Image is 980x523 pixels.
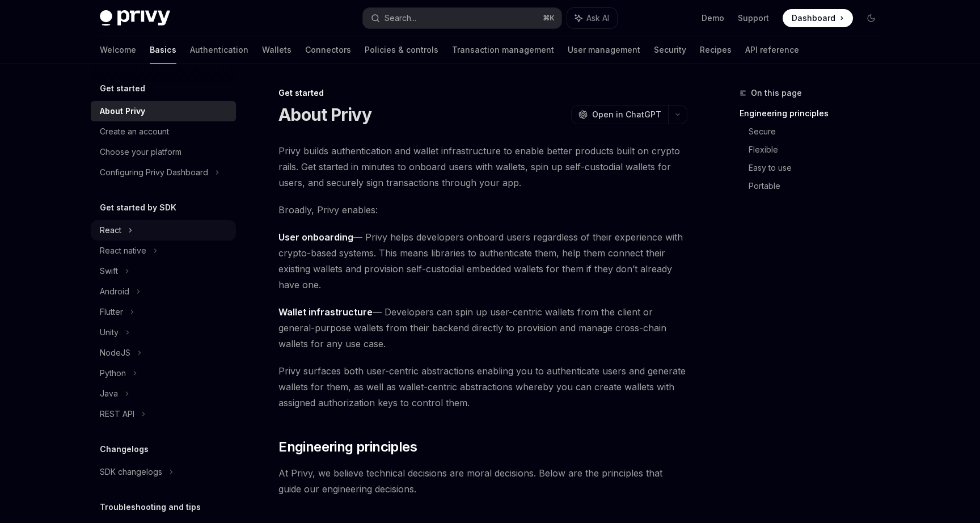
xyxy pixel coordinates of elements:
a: Authentication [190,36,248,64]
div: Search... [385,11,416,25]
div: Configuring Privy Dashboard [100,166,208,179]
strong: User onboarding [278,231,353,243]
div: Java [100,387,118,400]
div: Android [100,285,129,298]
span: ⌘ K [543,14,555,23]
h5: Changelogs [100,442,149,456]
a: Welcome [100,36,136,64]
a: Portable [749,177,889,195]
div: SDK changelogs [100,465,162,479]
a: Support [738,12,769,24]
img: dark logo [100,10,170,26]
a: Basics [150,36,176,64]
h5: Get started by SDK [100,201,176,214]
h5: Get started [100,82,145,95]
span: Broadly, Privy enables: [278,202,687,218]
h5: Troubleshooting and tips [100,500,201,514]
a: Demo [702,12,724,24]
div: Choose your platform [100,145,181,159]
a: User management [568,36,640,64]
span: Engineering principles [278,438,417,456]
div: Get started [278,87,687,99]
span: On this page [751,86,802,100]
h1: About Privy [278,104,371,125]
strong: Wallet infrastructure [278,306,373,318]
a: Easy to use [749,159,889,177]
div: NodeJS [100,346,130,360]
a: Dashboard [783,9,853,27]
span: Ask AI [586,12,609,24]
a: Wallets [262,36,292,64]
span: Privy surfaces both user-centric abstractions enabling you to authenticate users and generate wal... [278,363,687,411]
a: Transaction management [452,36,554,64]
a: Recipes [700,36,732,64]
a: Secure [749,123,889,141]
span: — Privy helps developers onboard users regardless of their experience with crypto-based systems. ... [278,229,687,293]
a: Policies & controls [365,36,438,64]
div: React native [100,244,146,258]
div: Flutter [100,305,123,319]
a: Engineering principles [740,104,889,123]
button: Open in ChatGPT [571,105,668,124]
button: Ask AI [567,8,617,28]
div: About Privy [100,104,145,118]
button: Search...⌘K [363,8,561,28]
a: About Privy [91,101,236,121]
div: Python [100,366,126,380]
a: Create an account [91,121,236,142]
div: REST API [100,407,134,421]
button: Toggle dark mode [862,9,880,27]
span: Privy builds authentication and wallet infrastructure to enable better products built on crypto r... [278,143,687,191]
div: React [100,223,121,237]
div: Unity [100,326,119,339]
a: Choose your platform [91,142,236,162]
div: Create an account [100,125,169,138]
span: Open in ChatGPT [592,109,661,120]
span: At Privy, we believe technical decisions are moral decisions. Below are the principles that guide... [278,465,687,497]
span: Dashboard [792,12,835,24]
span: — Developers can spin up user-centric wallets from the client or general-purpose wallets from the... [278,304,687,352]
a: Flexible [749,141,889,159]
div: Swift [100,264,118,278]
a: Connectors [305,36,351,64]
a: Security [654,36,686,64]
a: API reference [745,36,799,64]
